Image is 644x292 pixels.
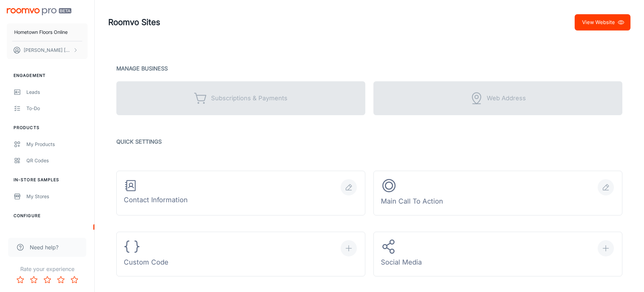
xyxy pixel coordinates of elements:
button: Rate 1 star [14,273,27,287]
button: Rate 2 star [27,273,41,287]
p: Hometown Floors Online [14,28,68,36]
div: Leads [26,88,88,96]
img: Roomvo PRO Beta [7,8,71,15]
p: Rate your experience [5,265,89,273]
h1: Roomvo Sites [108,16,160,28]
p: [PERSON_NAME] [PERSON_NAME] [24,46,71,54]
p: Manage Business [116,64,622,73]
div: Unlock with subscription [373,81,622,115]
button: Rate 3 star [41,273,54,287]
div: Social Media [381,238,422,270]
button: Custom Code [116,232,365,276]
div: Main Call To Action [381,178,443,209]
a: View Website [575,14,630,30]
button: Rate 5 star [68,273,81,287]
p: Quick Settings [116,137,622,146]
button: Main Call To Action [373,171,622,215]
button: Social Media [373,232,622,276]
button: Contact Information [116,171,365,215]
div: To-do [26,105,88,112]
div: Roomvo Sites [26,229,88,236]
button: Hometown Floors Online [7,23,88,41]
button: [PERSON_NAME] [PERSON_NAME] [7,41,88,59]
div: Contact Information [124,179,188,208]
div: My Stores [26,193,88,200]
span: Need help? [30,243,59,251]
div: QR Codes [26,157,88,164]
div: Custom Code [124,238,168,270]
div: My Products [26,141,88,148]
button: Rate 4 star [54,273,68,287]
